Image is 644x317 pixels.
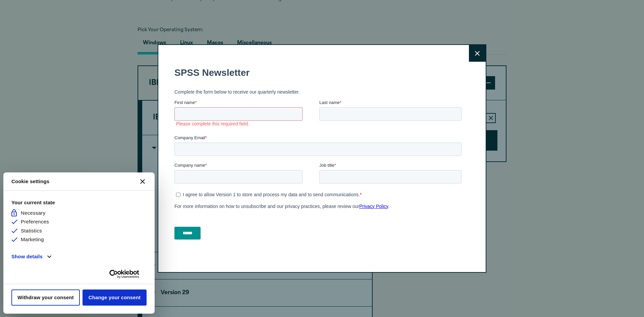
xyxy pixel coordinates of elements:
[11,253,51,261] button: Show details
[83,289,147,306] button: Change your consent
[11,227,147,235] li: Statistics
[11,289,80,306] button: Withdraw your consent
[11,178,49,186] strong: Cookie settings
[174,61,464,245] iframe: Form 0
[135,173,151,190] button: Close CMP widget
[11,218,147,226] li: Preferences
[11,236,147,244] li: Marketing
[11,209,147,217] li: Necessary
[102,270,147,278] a: Usercentrics Cookiebot - opens new page
[11,199,147,207] strong: Your current state
[185,143,214,148] a: Privacy Policy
